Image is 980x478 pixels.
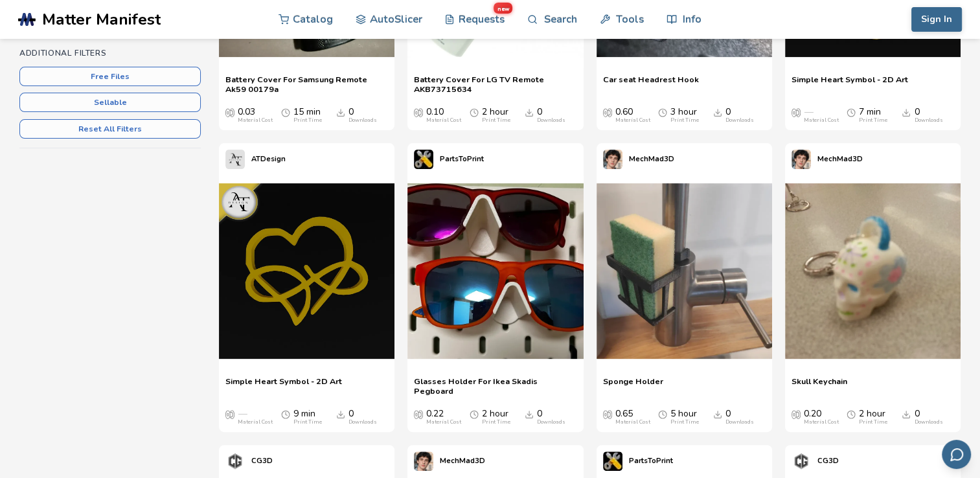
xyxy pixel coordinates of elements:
div: Print Time [670,419,699,426]
span: Average Print Time [281,107,290,117]
span: Downloads [902,107,911,117]
div: 2 hour [482,409,510,426]
div: 0 [537,409,565,426]
div: 9 min [293,409,322,426]
div: 0 [348,409,377,426]
p: PartsToPrint [629,454,673,468]
span: Matter Manifest [42,10,161,28]
div: Downloads [914,117,942,124]
span: Average Print Time [658,107,667,117]
span: Downloads [336,107,345,117]
span: Average Cost [603,107,612,117]
img: MechMad3D's profile [414,451,433,471]
p: MechMad3D [629,152,674,166]
span: — [238,409,247,419]
button: Reset All Filters [19,119,201,139]
div: Downloads [537,117,565,124]
button: Free Files [19,67,201,86]
p: PartsToPrint [440,152,484,166]
span: Average Cost [225,107,234,117]
h4: Additional Filters [19,49,201,58]
span: Average Cost [792,409,801,419]
div: Material Cost [615,117,650,124]
div: 2 hour [482,107,510,124]
p: MechMad3D [817,152,863,166]
span: Downloads [525,409,534,419]
span: Average Print Time [470,107,479,117]
span: Average Cost [414,409,423,419]
span: Sponge Holder [603,376,663,396]
div: 7 min [859,107,887,124]
a: Battery Cover For Samsung Remote Ak59 00179a [225,74,388,94]
div: Print Time [859,419,887,426]
p: ATDesign [251,152,286,166]
div: Downloads [914,419,942,426]
span: Average Print Time [281,409,290,419]
div: Print Time [859,117,887,124]
span: Downloads [525,107,534,117]
a: Simple Heart Symbol - 2D Art [225,376,342,396]
span: — [804,107,813,117]
p: CG3D [251,454,273,468]
div: 5 hour [670,409,699,426]
div: 0 [537,107,565,124]
div: 0 [725,409,754,426]
div: 0.65 [615,409,650,426]
div: 0.10 [426,107,461,124]
a: CG3D's profileCG3D [785,445,845,477]
img: MechMad3D's profile [792,150,811,169]
div: Material Cost [238,419,273,426]
a: MechMad3D's profileMechMad3D [597,143,681,176]
div: 0 [348,107,377,124]
img: PartsToPrint's profile [414,150,433,169]
a: PartsToPrint's profilePartsToPrint [407,143,490,176]
div: Downloads [725,419,754,426]
span: Average Cost [225,409,234,419]
button: Sign In [911,7,962,32]
span: new [494,3,512,14]
p: CG3D [817,454,839,468]
a: MechMad3D's profileMechMad3D [785,143,869,176]
div: Downloads [725,117,754,124]
div: Material Cost [238,117,273,124]
button: Sellable [19,93,201,112]
div: Material Cost [804,419,839,426]
div: Print Time [293,117,322,124]
img: ATDesign's profile [225,150,245,169]
div: Print Time [670,117,699,124]
div: 0 [914,107,942,124]
span: Downloads [902,409,911,419]
div: 2 hour [859,409,887,426]
div: Print Time [293,419,322,426]
a: Skull Keychain [792,376,847,396]
div: Downloads [537,419,565,426]
div: 0.60 [615,107,650,124]
a: Car seat Headrest Hook [603,74,699,94]
div: Downloads [348,419,377,426]
span: Downloads [713,409,722,419]
div: Material Cost [426,419,461,426]
div: 0.03 [238,107,273,124]
span: Simple Heart Symbol - 2D Art [792,74,908,94]
span: Average Print Time [658,409,667,419]
span: Average Print Time [847,107,856,117]
span: Downloads [713,107,722,117]
div: Downloads [348,117,377,124]
a: Glasses Holder For Ikea Skadis Pegboard [414,376,576,396]
a: Battery Cover For LG TV Remote AKB73715634 [414,74,576,94]
div: 0 [725,107,754,124]
span: Average Print Time [847,409,856,419]
div: Material Cost [804,117,839,124]
div: 0.22 [426,409,461,426]
span: Average Print Time [470,409,479,419]
button: Send feedback via email [942,440,971,469]
a: CG3D's profileCG3D [219,445,279,477]
span: Average Cost [603,409,612,419]
img: MechMad3D's profile [603,150,622,169]
a: MechMad3D's profileMechMad3D [407,445,492,477]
